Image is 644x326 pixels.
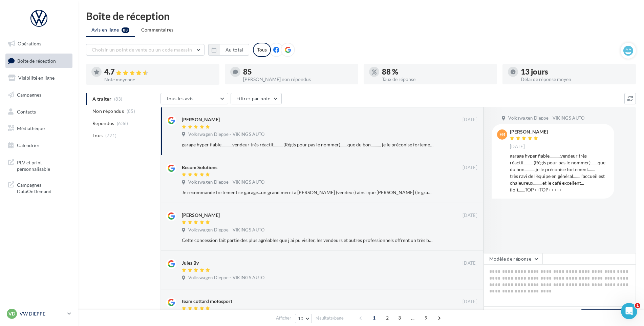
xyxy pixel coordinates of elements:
[231,93,282,104] button: Filtrer par note
[243,77,353,82] div: [PERSON_NAME] non répondus
[20,310,65,317] p: VW DIEPPE
[18,41,41,46] span: Opérations
[421,312,431,323] span: 9
[463,260,477,266] span: [DATE]
[276,315,291,321] span: Afficher
[182,189,433,196] div: Je recommande fortement ce garage...un grand merci a [PERSON_NAME] (vendeur) ainsi que [PERSON_NA...
[182,164,217,171] div: Becom Solutions
[382,77,492,82] div: Taux de réponse
[208,44,249,56] button: Au total
[5,307,72,320] a: VD VW DIEPPE
[253,43,271,57] div: Tous
[369,312,380,323] span: 1
[182,260,199,266] div: Jules By
[86,44,205,56] button: Choisir un point de vente ou un code magasin
[188,179,264,185] span: Volkswagen Dieppe - VIKINGS AUTO
[182,116,220,123] div: [PERSON_NAME]
[17,125,45,131] span: Médiathèque
[521,77,630,82] div: Délai de réponse moyen
[188,131,264,138] span: Volkswagen Dieppe - VIKINGS AUTO
[4,54,74,68] a: Boîte de réception
[621,303,637,319] iframe: Intercom live chat
[4,105,74,119] a: Contacts
[484,253,542,265] button: Modèle de réponse
[86,11,636,21] div: Boîte de réception
[510,129,548,134] div: [PERSON_NAME]
[463,117,477,123] span: [DATE]
[166,96,194,101] span: Tous les avis
[141,27,174,33] span: Commentaires
[18,75,55,81] span: Visibilité en ligne
[127,108,135,114] span: (85)
[8,310,15,317] span: VD
[316,315,344,321] span: résultats/page
[463,165,477,171] span: [DATE]
[295,314,312,323] button: 10
[499,131,505,138] span: EB
[182,237,433,244] div: Cette concession fait partie des plus agréables que j'ai pu visiter, les vendeurs et autres profe...
[243,68,353,76] div: 85
[104,77,214,82] div: Note moyenne
[17,142,40,148] span: Calendrier
[17,158,70,172] span: PLV et print personnalisable
[4,71,74,85] a: Visibilité en ligne
[4,155,74,175] a: PLV et print personnalisable
[92,108,124,115] span: Non répondus
[182,298,232,305] div: team cottard motosport
[17,180,70,195] span: Campagnes DataOnDemand
[182,141,433,148] div: garage hyper fiable...........vendeur très réactif..........(Régis pour pas le nommer).......que ...
[105,133,117,138] span: (721)
[635,303,640,308] span: 1
[382,68,492,76] div: 88 %
[92,132,103,139] span: Tous
[4,178,74,198] a: Campagnes DataOnDemand
[463,299,477,305] span: [DATE]
[220,44,249,56] button: Au total
[4,37,74,51] a: Opérations
[17,92,41,98] span: Campagnes
[508,115,584,121] span: Volkswagen Dieppe - VIKINGS AUTO
[4,88,74,102] a: Campagnes
[407,312,418,323] span: ...
[117,121,128,126] span: (636)
[104,68,214,76] div: 4.7
[160,93,228,104] button: Tous les avis
[4,138,74,152] a: Calendrier
[188,275,264,281] span: Volkswagen Dieppe - VIKINGS AUTO
[510,144,525,150] span: [DATE]
[4,121,74,136] a: Médiathèque
[92,120,114,127] span: Répondus
[188,227,264,233] span: Volkswagen Dieppe - VIKINGS AUTO
[394,312,405,323] span: 3
[17,108,36,114] span: Contacts
[463,212,477,219] span: [DATE]
[17,58,56,63] span: Boîte de réception
[182,212,220,219] div: [PERSON_NAME]
[92,47,192,53] span: Choisir un point de vente ou un code magasin
[510,152,609,193] div: garage hyper fiable...........vendeur très réactif..........(Régis pour pas le nommer).......que ...
[298,316,304,321] span: 10
[521,68,630,76] div: 13 jours
[382,312,393,323] span: 2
